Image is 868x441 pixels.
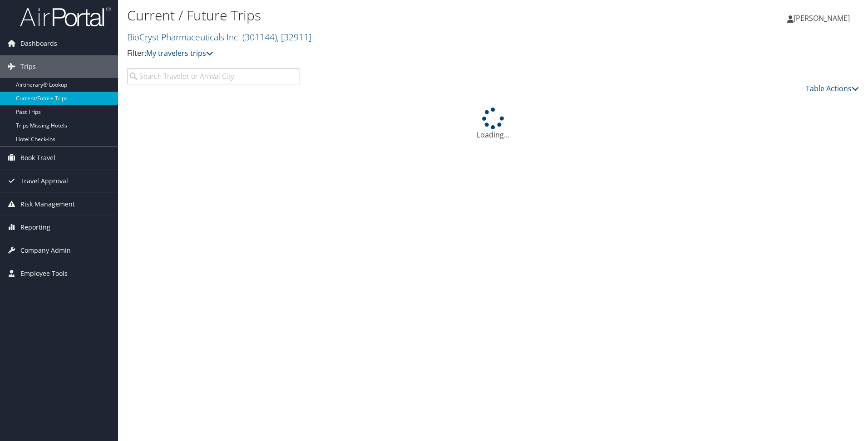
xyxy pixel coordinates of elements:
[794,13,850,23] span: [PERSON_NAME]
[127,108,859,140] div: Loading...
[20,170,68,192] span: Travel Approval
[242,31,277,43] span: ( 301144 )
[146,48,213,58] a: My travelers trips
[127,31,311,43] a: BioCryst Pharmaceuticals Inc.
[127,68,300,84] input: Search Traveler or Arrival City
[20,6,111,27] img: airportal-logo.png
[127,6,615,25] h1: Current / Future Trips
[20,193,75,216] span: Risk Management
[787,5,859,32] a: [PERSON_NAME]
[127,48,615,59] p: Filter:
[20,147,55,169] span: Book Travel
[20,216,50,239] span: Reporting
[806,83,859,93] a: Table Actions
[277,31,311,43] span: , [ 32911 ]
[20,262,68,285] span: Employee Tools
[20,32,57,55] span: Dashboards
[20,55,36,78] span: Trips
[20,239,71,262] span: Company Admin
